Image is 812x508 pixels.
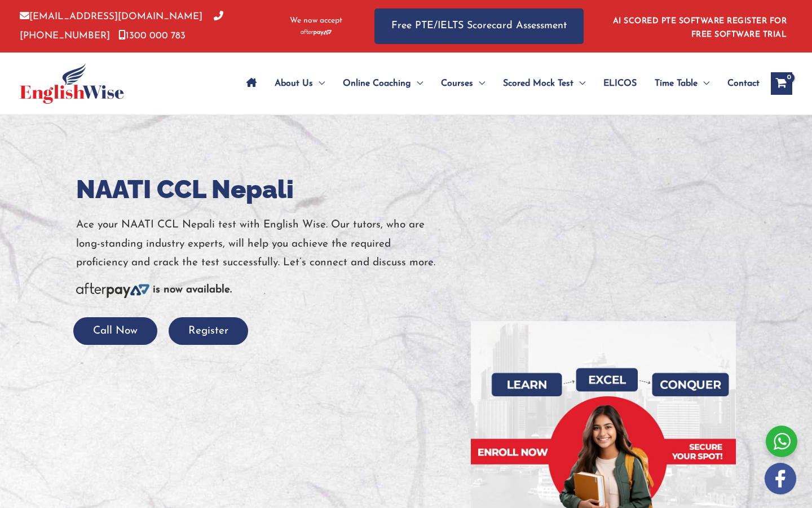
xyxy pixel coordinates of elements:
[606,8,792,45] aside: Header Widget 1
[275,64,313,103] span: About Us
[266,64,334,103] a: About UsMenu Toggle
[503,64,573,103] span: Scored Mock Test
[118,31,186,41] a: 1300 000 783
[494,64,594,103] a: Scored Mock TestMenu Toggle
[432,64,494,103] a: CoursesMenu Toggle
[73,317,157,345] button: Call Now
[473,64,485,103] span: Menu Toggle
[594,64,646,103] a: ELICOS
[765,463,796,494] img: white-facebook.png
[771,72,792,95] a: View Shopping Cart, empty
[646,64,718,103] a: Time TableMenu Toggle
[169,326,248,336] a: Register
[76,283,149,298] img: Afterpay-Logo
[20,12,223,40] a: [PHONE_NUMBER]
[613,17,787,39] a: AI SCORED PTE SOFTWARE REGISTER FOR FREE SOFTWARE TRIAL
[374,8,584,44] a: Free PTE/IELTS Scorecard Assessment
[73,326,157,336] a: Call Now
[411,64,423,103] span: Menu Toggle
[698,64,709,103] span: Menu Toggle
[290,15,342,27] span: We now accept
[718,64,760,103] a: Contact
[441,64,473,103] span: Courses
[237,64,760,103] nav: Site Navigation: Main Menu
[573,64,585,103] span: Menu Toggle
[20,63,124,104] img: cropped-ew-logo
[153,284,232,295] b: is now available.
[334,64,432,103] a: Online CoachingMenu Toggle
[301,29,332,36] img: Afterpay-Logo
[20,12,202,21] a: [EMAIL_ADDRESS][DOMAIN_NAME]
[727,64,760,103] span: Contact
[655,64,698,103] span: Time Table
[313,64,325,103] span: Menu Toggle
[76,172,454,207] h1: NAATI CCL Nepali
[76,216,454,272] p: Ace your NAATI CCL Nepali test with English Wise. Our tutors, who are long-standing industry expe...
[603,64,637,103] span: ELICOS
[343,64,411,103] span: Online Coaching
[169,317,248,345] button: Register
